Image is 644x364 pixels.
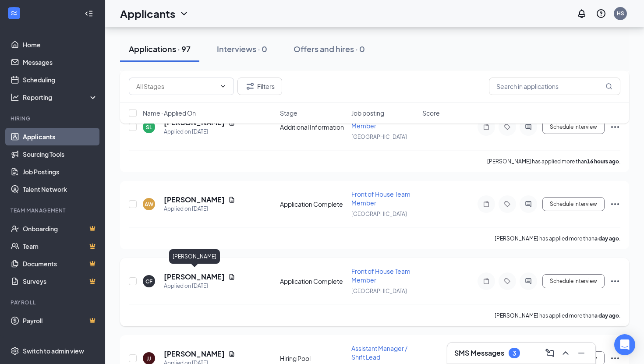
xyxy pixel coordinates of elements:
[513,350,516,357] div: 3
[169,249,220,264] div: [PERSON_NAME]
[610,199,620,209] svg: Ellipses
[164,195,225,205] h5: [PERSON_NAME]
[23,93,98,102] div: Reporting
[560,348,571,358] svg: ChevronUp
[11,299,96,306] div: Payroll
[85,9,93,18] svg: Collapse
[351,134,407,140] span: [GEOGRAPHIC_DATA]
[129,43,191,54] div: Applications · 97
[228,196,235,203] svg: Document
[559,346,573,360] button: ChevronUp
[481,201,492,208] svg: Note
[179,8,189,19] svg: ChevronDown
[164,205,235,213] div: Applied on [DATE]
[145,278,152,285] div: CF
[351,211,407,217] span: [GEOGRAPHIC_DATA]
[542,197,605,211] button: Schedule Interview
[120,6,175,21] h1: Applicants
[454,348,504,358] h3: SMS Messages
[11,115,96,122] div: Hiring
[596,8,606,19] svg: QuestionInfo
[23,71,98,88] a: Scheduling
[164,282,235,290] div: Applied on [DATE]
[351,190,410,207] span: Front of House Team Member
[294,43,365,54] div: Offers and hires · 0
[280,109,297,117] span: Stage
[237,78,282,95] button: Filter Filters
[23,312,98,329] a: PayrollCrown
[23,128,98,145] a: Applicants
[422,109,440,117] span: Score
[164,349,225,359] h5: [PERSON_NAME]
[10,9,18,18] svg: WorkstreamLogo
[481,278,492,285] svg: Note
[23,36,98,53] a: Home
[487,158,620,165] p: [PERSON_NAME] has applied more than .
[574,346,588,360] button: Minimize
[228,350,235,357] svg: Document
[23,180,98,198] a: Talent Network
[11,207,96,214] div: Team Management
[523,278,534,285] svg: ActiveChat
[351,288,407,294] span: [GEOGRAPHIC_DATA]
[523,201,534,208] svg: ActiveChat
[23,346,84,355] div: Switch to admin view
[164,272,225,282] h5: [PERSON_NAME]
[543,346,557,360] button: ComposeMessage
[245,81,255,92] svg: Filter
[23,145,98,163] a: Sourcing Tools
[280,354,346,363] div: Hiring Pool
[610,353,620,364] svg: Ellipses
[545,348,555,358] svg: ComposeMessage
[594,312,619,319] b: a day ago
[217,43,267,54] div: Interviews · 0
[605,83,612,90] svg: MagnifyingGlass
[351,267,410,284] span: Front of House Team Member
[11,346,19,355] svg: Settings
[280,277,346,286] div: Application Complete
[577,8,587,19] svg: Notifications
[351,344,407,361] span: Assistant Manager / Shift Lead
[143,109,196,117] span: Name · Applied On
[502,278,513,285] svg: Tag
[576,348,587,358] svg: Minimize
[145,201,153,208] div: AW
[489,78,620,95] input: Search in applications
[495,312,620,319] p: [PERSON_NAME] has applied more than .
[147,355,151,362] div: JJ
[280,200,346,209] div: Application Complete
[23,220,98,237] a: OnboardingCrown
[351,109,384,117] span: Job posting
[136,81,216,91] input: All Stages
[23,163,98,180] a: Job Postings
[617,10,624,17] div: HS
[23,53,98,71] a: Messages
[542,274,605,288] button: Schedule Interview
[23,272,98,290] a: SurveysCrown
[219,83,226,90] svg: ChevronDown
[23,255,98,272] a: DocumentsCrown
[587,158,619,165] b: 16 hours ago
[228,273,235,280] svg: Document
[614,334,635,355] div: Open Intercom Messenger
[594,235,619,242] b: a day ago
[11,93,19,102] svg: Analysis
[610,276,620,286] svg: Ellipses
[23,237,98,255] a: TeamCrown
[495,235,620,242] p: [PERSON_NAME] has applied more than .
[502,201,513,208] svg: Tag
